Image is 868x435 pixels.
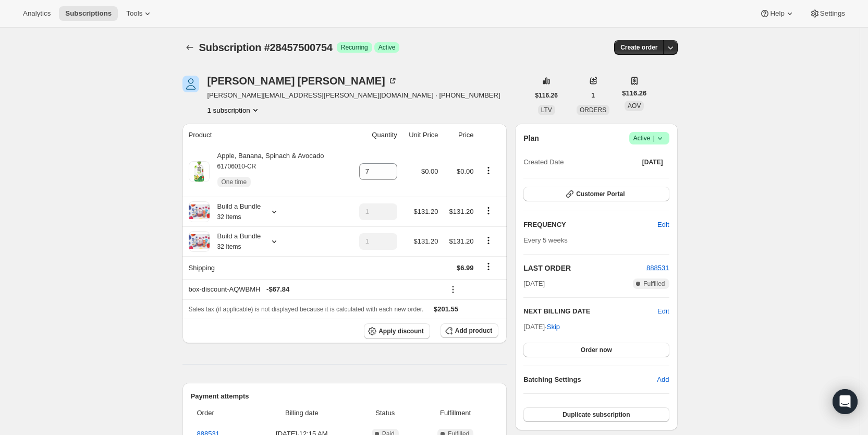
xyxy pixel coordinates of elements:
span: $201.55 [434,305,458,313]
h2: FREQUENCY [523,220,657,230]
button: Tools [120,6,159,21]
span: Add [657,374,669,385]
span: Subscriptions [65,9,112,18]
span: $0.00 [457,167,474,175]
span: One time [222,178,247,186]
div: [PERSON_NAME] [PERSON_NAME] [207,76,398,86]
button: Product actions [207,105,261,115]
h6: Batching Settings [523,374,657,385]
span: Sales tax (if applicable) is not displayed because it is calculated with each new order. [189,306,424,313]
span: [DATE] [523,279,545,289]
div: Build a Bundle [210,201,261,222]
small: 32 Items [217,243,241,250]
button: Customer Portal [523,187,669,201]
span: Fulfillment [419,408,492,418]
h2: NEXT BILLING DATE [523,306,657,317]
span: Recurring [341,43,368,52]
h2: Plan [523,133,539,143]
span: - $67.84 [266,284,289,295]
button: Order now [523,343,669,357]
span: 1 [591,91,595,100]
span: AOV [628,102,641,110]
th: Order [191,402,249,425]
span: $131.20 [414,208,438,215]
span: [DATE] [642,158,663,166]
span: Settings [820,9,845,18]
span: LTV [541,106,552,114]
th: Shipping [182,256,349,279]
button: Skip [541,319,566,335]
button: Shipping actions [480,261,497,272]
span: Create order [620,43,657,52]
span: [DATE] · [523,323,560,331]
button: Edit [651,216,675,233]
span: Apply discount [378,327,424,335]
span: $6.99 [457,264,474,272]
button: [DATE] [636,155,669,170]
button: Analytics [17,6,57,21]
span: Billing date [252,408,351,418]
span: Subscription #28457500754 [199,42,333,53]
button: $116.26 [529,88,564,103]
img: product img [189,161,210,182]
button: Edit [657,306,669,317]
th: Quantity [349,124,400,147]
small: 32 Items [217,213,241,221]
span: $0.00 [421,167,438,175]
span: Tools [126,9,142,18]
span: $116.26 [622,88,646,99]
div: box-discount-AQWBMH [189,284,438,295]
button: Product actions [480,205,497,216]
span: DHRUVAL PATEL [182,76,199,92]
span: Edit [657,220,669,230]
span: Active [378,43,396,52]
button: Subscriptions [182,40,197,55]
th: Unit Price [400,124,442,147]
span: $131.20 [449,208,474,215]
span: Analytics [23,9,51,18]
a: 888531 [646,264,669,272]
button: 1 [585,88,601,103]
h2: LAST ORDER [523,263,646,273]
span: Duplicate subscription [563,410,630,419]
button: 888531 [646,263,669,273]
span: $131.20 [414,237,438,245]
span: Add product [455,327,492,335]
span: $116.26 [535,91,558,100]
small: 61706010-CR [217,163,256,170]
button: Subscriptions [59,6,118,21]
th: Price [442,124,477,147]
span: Active [633,133,665,143]
button: Add [651,371,675,388]
div: Apple, Banana, Spinach & Avocado [210,151,324,192]
button: Settings [803,6,851,21]
span: Customer Portal [576,190,625,198]
span: Help [770,9,784,18]
button: Product actions [480,165,497,176]
button: Add product [441,323,498,338]
span: Every 5 weeks [523,236,568,244]
div: Open Intercom Messenger [833,389,858,414]
span: ORDERS [580,106,606,114]
span: Status [358,408,412,418]
button: Apply discount [364,323,430,339]
button: Create order [614,40,664,55]
button: Product actions [480,235,497,246]
div: Build a Bundle [210,231,261,252]
button: Help [753,6,801,21]
th: Product [182,124,349,147]
span: [PERSON_NAME][EMAIL_ADDRESS][PERSON_NAME][DOMAIN_NAME] · [PHONE_NUMBER] [207,90,500,101]
span: Skip [547,322,560,332]
button: Duplicate subscription [523,407,669,422]
h2: Payment attempts [191,391,499,402]
span: Created Date [523,157,564,167]
span: Order now [581,346,612,354]
span: $131.20 [449,237,474,245]
span: | [653,134,654,142]
span: Fulfilled [643,280,665,288]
